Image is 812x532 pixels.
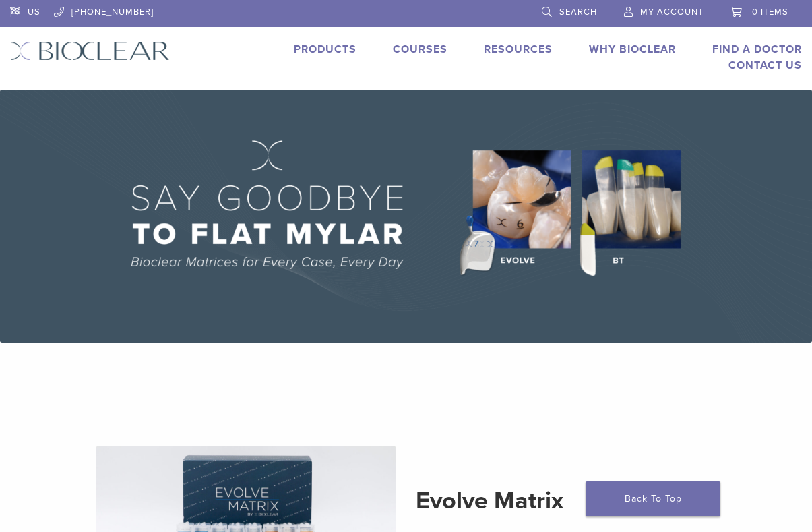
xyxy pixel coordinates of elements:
[589,42,676,56] a: Why Bioclear
[416,485,716,517] h2: Evolve Matrix
[294,42,356,56] a: Products
[393,42,447,56] a: Courses
[559,7,597,18] span: Search
[712,42,802,56] a: Find A Doctor
[10,41,170,61] img: Bioclear
[640,7,704,18] span: My Account
[728,59,802,72] a: Contact Us
[484,42,553,56] a: Resources
[752,7,788,18] span: 0 items
[586,481,720,516] a: Back To Top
